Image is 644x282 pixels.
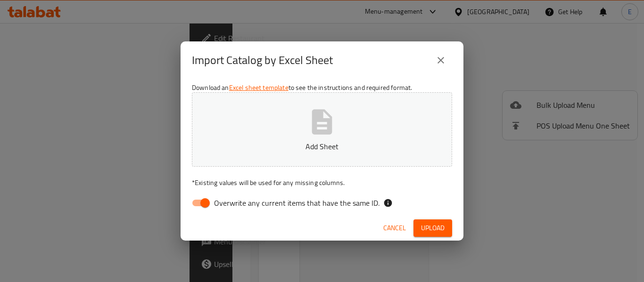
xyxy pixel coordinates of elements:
[413,219,452,237] button: Upload
[421,222,445,234] span: Upload
[192,178,452,187] p: Existing values will be used for any missing columns.
[181,79,463,216] div: Download an to see the instructions and required format.
[192,53,333,68] h2: Import Catalog by Excel Sheet
[429,49,452,72] button: close
[192,92,452,167] button: Add Sheet
[380,219,410,237] button: Cancel
[383,198,393,208] svg: If the overwrite option isn't selected, then the items that match an existing ID will be ignored ...
[229,81,289,94] a: Excel sheet template
[206,141,438,152] p: Add Sheet
[383,222,406,234] span: Cancel
[214,197,380,209] span: Overwrite any current items that have the same ID.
